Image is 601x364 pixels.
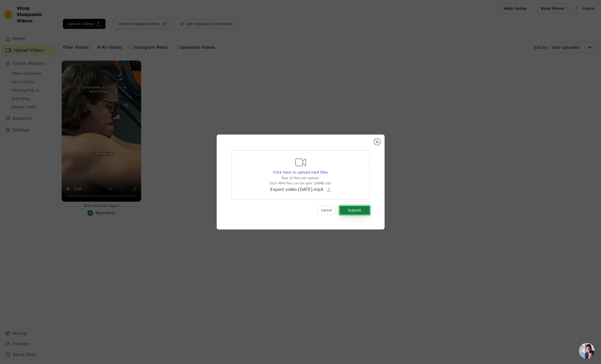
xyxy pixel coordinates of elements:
[374,139,380,145] button: Close modal
[318,206,335,215] button: Cancel
[579,343,595,359] div: Ouvrir le chat
[339,206,370,215] button: Submit
[270,176,331,180] p: Max 10 files per upload.
[270,187,323,192] span: Export vidéo [DATE].mp4
[273,170,328,174] span: Click here to upload mp4 files
[270,181,331,185] p: Each MP4 files can be upto 100MB size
